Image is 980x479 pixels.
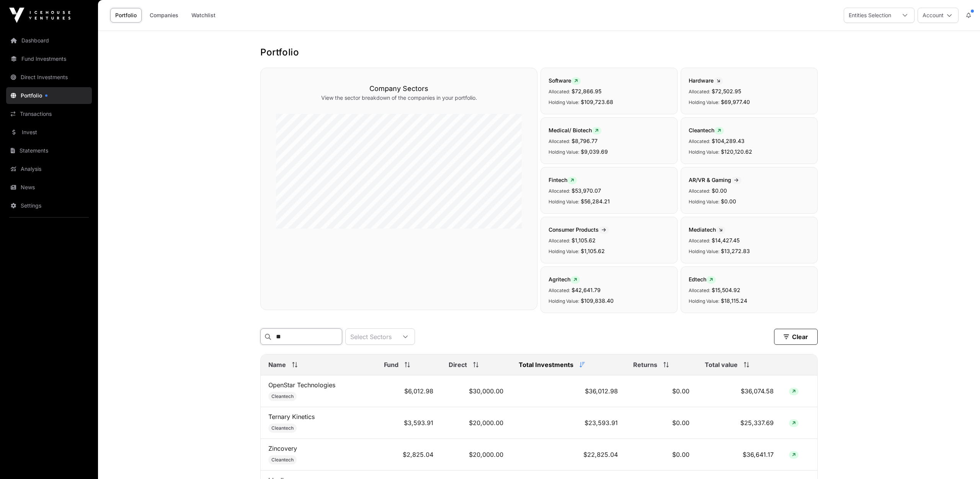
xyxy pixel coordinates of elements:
[712,187,727,194] span: $0.00
[276,94,522,102] p: View the sector breakdown of the companies in your portfolio.
[697,375,781,407] td: $36,074.58
[942,442,980,479] iframe: Chat Widget
[689,99,719,105] span: Holding Value:
[689,89,710,94] span: Allocated:
[549,149,579,155] span: Holding Value:
[689,188,710,194] span: Allocated:
[712,138,745,144] span: $104,289.43
[712,237,740,244] span: $14,427.45
[511,375,626,407] td: $36,012.98
[549,298,579,304] span: Holding Value:
[346,329,396,344] div: Select Sectors
[6,32,92,49] a: Dashboard
[268,381,335,389] a: OpenStar Technologies
[721,248,750,254] span: $13,272.83
[721,99,750,105] span: $69,977.40
[441,407,511,439] td: $20,000.00
[697,439,781,471] td: $36,641.17
[689,248,719,254] span: Holding Value:
[705,360,738,369] span: Total value
[549,127,601,133] span: Medical/ Biotech
[697,407,781,439] td: $25,337.69
[689,226,725,233] span: Mediatech
[549,248,579,254] span: Holding Value:
[626,407,697,439] td: $0.00
[721,297,747,304] span: $18,115.24
[689,276,716,283] span: Edtech
[6,87,92,104] a: Portfolio
[572,88,601,94] span: $72,866.95
[721,148,752,155] span: $120,120.62
[689,298,719,304] span: Holding Value:
[549,226,609,233] span: Consumer Products
[689,238,710,244] span: Allocated:
[712,88,741,94] span: $72,502.95
[689,199,719,205] span: Holding Value:
[6,69,92,86] a: Direct Investments
[549,138,570,144] span: Allocated:
[268,445,297,452] a: Zincovery
[581,198,610,205] span: $56,284.21
[712,287,740,293] span: $15,504.92
[549,99,579,105] span: Holding Value:
[9,8,70,23] img: Icehouse Ventures Logo
[145,8,183,23] a: Companies
[689,77,723,84] span: Hardware
[186,8,220,23] a: Watchlist
[6,50,92,67] a: Fund Investments
[633,360,657,369] span: Returns
[271,393,294,399] span: Cleantech
[689,138,710,144] span: Allocated:
[581,248,605,254] span: $1,105.62
[6,142,92,159] a: Statements
[626,439,697,471] td: $0.00
[271,457,294,463] span: Cleantech
[549,89,570,94] span: Allocated:
[689,149,719,155] span: Holding Value:
[271,425,294,431] span: Cleantech
[268,360,286,369] span: Name
[549,287,570,293] span: Allocated:
[549,238,570,244] span: Allocated:
[376,375,441,407] td: $6,012.98
[774,329,818,345] button: Clear
[689,127,724,133] span: Cleantech
[572,287,601,293] span: $42,641.79
[721,198,736,205] span: $0.00
[6,106,92,122] a: Transactions
[268,413,315,421] a: Ternary Kinetics
[689,177,742,183] span: AR/VR & Gaming
[581,148,608,155] span: $9,039.69
[626,375,697,407] td: $0.00
[572,187,601,194] span: $53,970.07
[844,8,896,23] div: Entities Selection
[276,83,522,94] h3: Company Sectors
[511,439,626,471] td: $22,825.04
[549,276,580,283] span: Agritech
[689,287,710,293] span: Allocated:
[572,138,598,144] span: $8,796.77
[918,8,959,23] button: Account
[549,199,579,205] span: Holding Value:
[6,197,92,214] a: Settings
[376,407,441,439] td: $3,593.91
[441,375,511,407] td: $30,000.00
[384,360,399,369] span: Fund
[572,237,596,244] span: $1,105.62
[549,188,570,194] span: Allocated:
[6,124,92,141] a: Invest
[6,161,92,177] a: Analysis
[549,77,581,84] span: Software
[260,46,818,58] h1: Portfolio
[519,360,573,369] span: Total Investments
[6,179,92,196] a: News
[110,8,142,23] a: Portfolio
[511,407,626,439] td: $23,593.91
[581,99,613,105] span: $109,723.68
[549,177,577,183] span: Fintech
[449,360,467,369] span: Direct
[581,297,614,304] span: $109,838.40
[441,439,511,471] td: $20,000.00
[376,439,441,471] td: $2,825.04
